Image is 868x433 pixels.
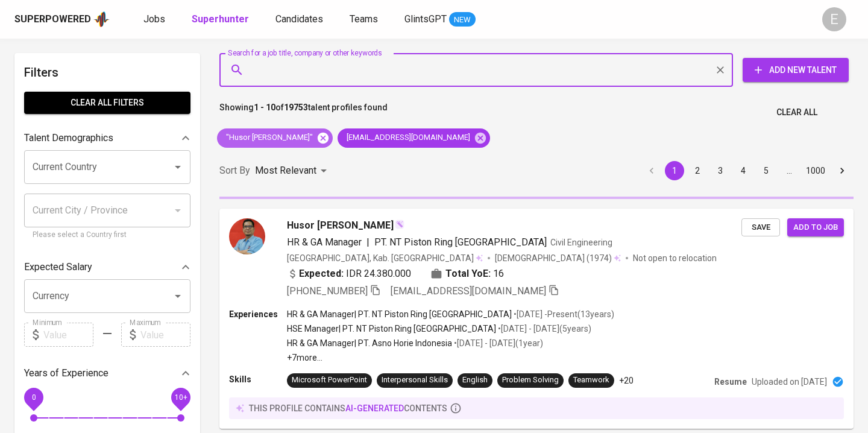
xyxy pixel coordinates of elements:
span: Add New Talent [752,63,839,78]
p: Experiences [229,308,287,320]
div: [EMAIL_ADDRESS][DOMAIN_NAME] [338,128,490,148]
button: Go to page 3 [711,161,730,180]
span: Teams [350,13,378,25]
a: Candidates [275,12,325,27]
button: Open [169,159,186,175]
div: (1974) [495,252,621,264]
span: Husor [PERSON_NAME] [287,218,394,233]
div: … [779,165,799,177]
a: Husor [PERSON_NAME]HR & GA Manager|PT. NT Piston Ring [GEOGRAPHIC_DATA]Civil Engineering[GEOGRAPH... [219,209,854,429]
span: Clear All [776,105,817,120]
p: Skills [229,373,287,385]
p: this profile contains contents [249,402,447,414]
img: 8d36978b0cc8ddd90f9e843d358def77.jpg [229,218,265,254]
a: Jobs [143,12,168,27]
button: Add New Talent [743,58,849,82]
span: Save [747,221,774,235]
button: Go to next page [832,161,852,180]
span: 0 [31,393,36,402]
p: Uploaded on [DATE] [752,376,827,388]
span: NEW [449,14,476,26]
p: HSE Manager | PT. NT Piston Ring [GEOGRAPHIC_DATA] [287,323,496,335]
div: Most Relevant [255,160,331,182]
button: Clear [712,62,729,78]
div: "Husor [PERSON_NAME]" [217,128,333,148]
div: Years of Experience [24,361,190,385]
span: 10+ [174,393,187,402]
button: Go to page 4 [734,161,753,180]
div: E [822,7,846,31]
input: Value [43,323,93,347]
span: Jobs [143,13,165,25]
nav: pagination navigation [640,161,854,180]
b: Expected: [299,267,344,281]
b: 19753 [284,103,308,112]
p: • [DATE] - [DATE] ( 1 year ) [452,337,543,349]
button: Go to page 5 [756,161,776,180]
div: English [462,375,488,386]
span: AI-generated [345,403,404,413]
p: Please select a Country first [33,229,182,241]
button: Go to page 2 [688,161,707,180]
span: GlintsGPT [404,13,447,25]
div: Interpersonal Skills [382,375,448,386]
div: Teamwork [573,375,609,386]
b: Total YoE: [445,267,491,281]
a: Teams [350,12,380,27]
span: Clear All filters [34,95,181,110]
img: magic_wand.svg [395,220,404,229]
p: Resume [714,376,747,388]
p: Showing of talent profiles found [219,101,388,124]
p: HR & GA Manager | PT. NT Piston Ring [GEOGRAPHIC_DATA] [287,308,512,320]
p: • [DATE] - [DATE] ( 5 years ) [496,323,591,335]
div: Talent Demographics [24,126,190,150]
button: Clear All [772,101,822,124]
span: 16 [493,267,504,281]
div: Microsoft PowerPoint [292,375,367,386]
button: Go to page 1000 [802,161,829,180]
p: Most Relevant [255,163,316,178]
h6: Filters [24,63,190,82]
span: [EMAIL_ADDRESS][DOMAIN_NAME] [391,285,546,297]
div: Superpowered [14,13,91,27]
a: GlintsGPT NEW [404,12,476,27]
button: Save [741,218,780,237]
span: [DEMOGRAPHIC_DATA] [495,252,587,264]
p: +7 more ... [287,352,614,364]
span: Civil Engineering [550,238,612,247]
span: [EMAIL_ADDRESS][DOMAIN_NAME] [338,132,477,144]
span: | [366,235,370,250]
p: Sort By [219,163,250,178]
p: HR & GA Manager | PT. Asno Horie Indonesia [287,337,452,349]
button: Add to job [787,218,844,237]
span: Add to job [793,221,838,235]
button: Clear All filters [24,92,190,114]
input: Value [140,323,190,347]
span: Candidates [275,13,323,25]
p: Talent Demographics [24,131,113,145]
span: HR & GA Manager [287,236,362,248]
a: Superhunter [192,12,251,27]
p: • [DATE] - Present ( 13 years ) [512,308,614,320]
button: Open [169,288,186,305]
p: Not open to relocation [633,252,717,264]
img: app logo [93,10,110,28]
p: Expected Salary [24,260,92,274]
div: [GEOGRAPHIC_DATA], Kab. [GEOGRAPHIC_DATA] [287,252,483,264]
b: Superhunter [192,13,249,25]
p: Years of Experience [24,366,108,381]
button: page 1 [665,161,684,180]
span: [PHONE_NUMBER] [287,285,368,297]
div: Expected Salary [24,255,190,279]
div: Problem Solving [502,375,559,386]
p: +20 [619,375,634,387]
span: PT. NT Piston Ring [GEOGRAPHIC_DATA] [374,236,547,248]
div: IDR 24.380.000 [287,267,411,281]
b: 1 - 10 [254,103,275,112]
a: Superpoweredapp logo [14,10,110,28]
span: "Husor [PERSON_NAME]" [217,132,320,144]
